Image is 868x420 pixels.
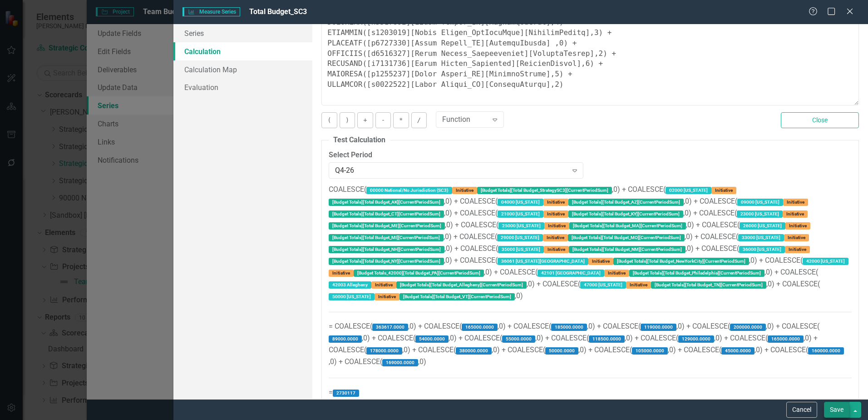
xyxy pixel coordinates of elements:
[803,258,848,265] label: 42000 [US_STATE]
[641,324,676,331] label: 119000.0000
[372,324,408,331] label: 363617.0000
[824,402,849,418] button: Save
[538,270,604,277] label: 42101 [GEOGRAPHIC_DATA]
[783,199,808,206] label: Initiative
[569,222,686,230] label: [Budget Totals][Total Budget_MA][CurrentPeriodSum]
[737,210,783,218] label: 23000 [US_STATE]
[629,270,764,277] label: [Budget Totals][Total Budget_Philadelphia][CurrentPeriodSum]
[456,347,492,355] label: 380000.0000
[721,347,755,355] label: 45000.0000
[711,187,736,194] label: Initiative
[415,335,449,343] label: 54000.0000
[173,24,312,42] a: Series
[329,258,444,265] label: [Budget Totals][Total Budget_NY][CurrentPeriodSum]
[604,270,629,277] label: Initiative
[781,112,859,128] button: Close
[366,187,452,194] label: 00000 National/No Jurisdiction (SC3)
[354,270,484,277] label: [Budget Totals_42000][Total Budget_PA][CurrentPeriodSum]
[768,335,804,343] label: 165000.0000
[544,246,569,253] label: Initiative
[738,234,784,241] label: 33000 [US_STATE]
[568,199,684,206] label: [Budget Totals][Total Budget_AZ][CurrentPeriodSum]
[740,222,785,230] label: 26000 [US_STATE]
[329,270,354,277] label: Initiative
[784,234,809,241] label: Initiative
[329,185,852,396] span: COALESCE( ,0) + COALESCE( ,0) + COALESCE( ,0) + COALESCE( ,0) + COALESCE( ,0) + COALESCE( ,0) + C...
[808,347,844,355] label: 160000.0000
[329,246,444,253] label: [Budget Totals][Total Budget_NH][CurrentPeriodSum]
[329,234,444,241] label: [Budget Totals][Total Budget_MI][CurrentPeriodSum]
[497,234,543,241] label: 29000 [US_STATE]
[329,293,375,300] label: 50000 [US_STATE]
[678,335,714,343] label: 129000.0000
[357,112,373,128] button: +
[329,335,362,343] label: 89000.0000
[739,246,785,253] label: 36000 [US_STATE]
[249,7,307,16] span: Total Budget_SC3
[502,335,535,343] label: 55000.0000
[498,210,543,218] label: 21000 [US_STATE]
[785,222,810,230] label: Initiative
[182,7,240,16] span: Measure Series
[340,112,355,128] button: )
[545,347,578,355] label: 50000.0000
[589,335,625,343] label: 118500.0000
[442,114,488,125] div: Function
[329,210,444,218] label: [Budget Totals][Total Budget_CT][CurrentPeriodSum]
[375,112,391,128] button: -
[462,324,498,331] label: 165000.0000
[626,281,651,289] label: Initiative
[329,199,444,206] label: [Budget Totals][Total Budget_AK][CurrentPeriodSum]
[382,359,418,366] label: 169000.0000
[411,112,427,128] button: /
[737,199,783,206] label: 09000 [US_STATE]
[588,258,613,265] label: Initiative
[477,187,612,194] label: [Budget Totals][Total Budget_StrategySC3][CurrentPeriodSum]
[543,199,568,206] label: Initiative
[543,210,568,218] label: Initiative
[544,222,569,230] label: Initiative
[666,187,711,194] label: 02000 [US_STATE]
[329,135,390,145] legend: Test Calculation
[568,210,683,218] label: [Budget Totals][Total Budget_KY][CurrentPeriodSum]
[613,258,749,265] label: [Budget Totals][Total Budget_NewYorkCity][CurrentPeriodSum]
[329,150,583,160] label: Select Period
[568,234,685,241] label: [Budget Totals][Total Budget_MO][CurrentPeriodSum]
[399,293,515,300] label: [Budget Totals][Total Budget_VT][CurrentPeriodSum]
[333,390,359,397] label: 2730117
[730,324,766,331] label: 200000.0000
[785,246,810,253] label: Initiative
[173,42,312,60] a: Calculation
[329,281,371,289] label: 42003 Allegheny
[452,187,477,194] label: Initiative
[371,281,396,289] label: Initiative
[569,246,686,253] label: [Budget Totals][Total Budget_NM][CurrentPeriodSum]
[651,281,766,289] label: [Budget Totals][Total Budget_TN][CurrentPeriodSum]
[173,78,312,96] a: Evaluation
[498,258,588,265] label: 36061 [US_STATE][GEOGRAPHIC_DATA]
[329,222,445,230] label: [Budget Totals][Total Budget_ME][CurrentPeriodSum]
[498,246,544,253] label: 35000 [US_STATE]
[335,165,567,176] div: Q4-26
[551,324,587,331] label: 185000.0000
[173,60,312,79] a: Calculation Map
[498,199,543,206] label: 04000 [US_STATE]
[786,402,817,418] button: Cancel
[396,281,527,289] label: [Budget Totals][Total Budget_Allegheny][CurrentPeriodSum]
[783,210,808,218] label: Initiative
[580,281,626,289] label: 47000 [US_STATE]
[543,234,568,241] label: Initiative
[366,347,402,355] label: 178000.0000
[375,293,399,300] label: Initiative
[632,347,668,355] label: 105000.0000
[498,222,544,230] label: 25000 [US_STATE]
[321,112,337,128] button: (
